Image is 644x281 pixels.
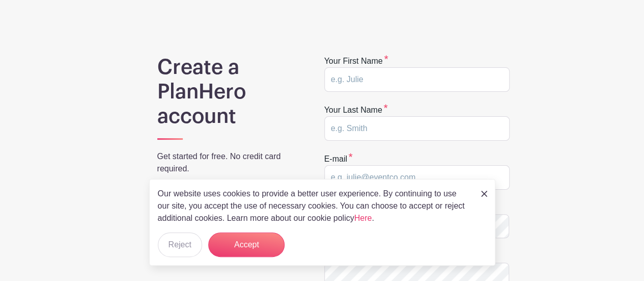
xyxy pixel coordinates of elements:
button: Reject [158,233,202,257]
img: close_button-5f87c8562297e5c2d7936805f587ecaba9071eb48480494691a3f1689db116b3.svg [481,191,487,197]
a: Here [354,214,372,222]
p: Our website uses cookies to provide a better user experience. By continuing to use our site, you ... [158,188,470,224]
input: e.g. Smith [324,116,510,141]
input: e.g. Julie [324,67,510,92]
label: Your last name [324,104,388,116]
h1: Create a PlanHero account [157,55,298,129]
p: Get started for free. No credit card required. [157,150,298,175]
input: e.g. julie@eventco.com [324,165,510,190]
label: E-mail [324,153,353,165]
button: Accept [208,233,285,257]
label: Your first name [324,55,388,67]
